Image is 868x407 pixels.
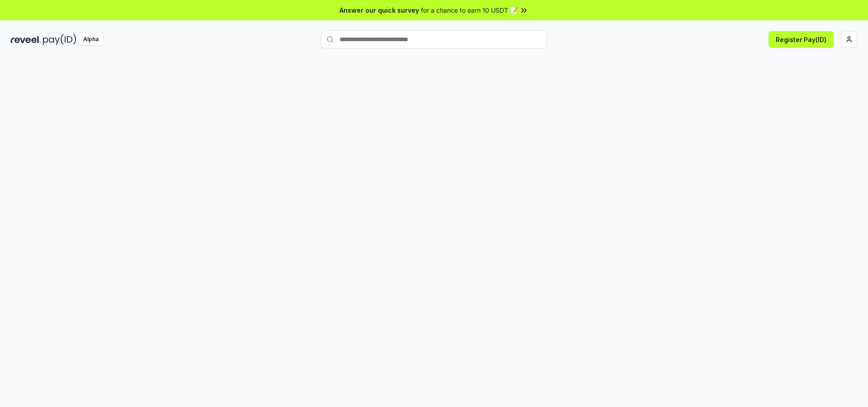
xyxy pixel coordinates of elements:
img: pay_id [43,34,76,45]
span: for a chance to earn 10 USDT 📝 [421,5,518,15]
span: Answer our quick survey [340,5,419,15]
img: reveel_dark [11,34,41,45]
div: Alpha [78,34,104,45]
button: Register Pay(ID) [769,31,834,47]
